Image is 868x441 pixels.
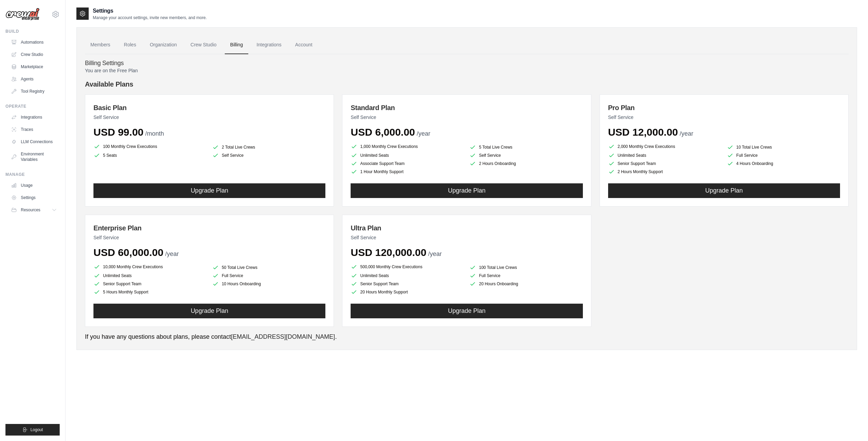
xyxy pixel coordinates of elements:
span: /year [165,250,179,257]
span: Resources [21,207,40,213]
h2: Settings [93,7,207,15]
h4: Billing Settings [85,60,849,67]
a: [EMAIL_ADDRESS][DOMAIN_NAME] [231,333,335,340]
a: Automations [8,37,60,48]
button: Upgrade Plan [608,183,840,198]
span: Logout [30,427,43,432]
li: 10,000 Monthly Crew Executions [93,263,207,271]
li: 5 Total Live Crews [469,144,583,151]
button: Upgrade Plan [93,304,325,318]
a: Integrations [8,112,60,123]
span: /month [145,130,164,137]
li: 5 Hours Monthly Support [93,289,207,295]
button: Upgrade Plan [351,183,583,198]
span: /year [680,130,693,137]
li: Senior Support Team [608,160,721,167]
a: Usage [8,180,60,191]
p: Self Service [351,234,583,241]
h3: Basic Plan [93,103,325,112]
p: You are on the Free Plan [85,67,849,74]
button: Upgrade Plan [351,304,583,318]
a: Environment Variables [8,149,60,165]
li: 1,000 Monthly Crew Executions [351,142,464,151]
h3: Standard Plan [351,103,583,112]
p: Self Service [351,114,583,121]
span: /year [417,130,430,137]
li: 2 Hours Monthly Support [608,168,721,175]
div: Build [5,29,60,34]
li: Full Service [212,272,325,279]
li: Unlimited Seats [608,152,721,159]
p: Self Service [608,114,840,121]
a: Settings [8,192,60,203]
a: Account [290,36,318,54]
li: Unlimited Seats [93,272,207,279]
p: If you have any questions about plans, please contact . [85,332,849,341]
li: 2 Hours Onboarding [469,160,583,167]
a: Integrations [251,36,287,54]
p: Self Service [93,114,325,121]
h3: Ultra Plan [351,223,583,233]
li: Self Service [469,152,583,159]
li: 100 Total Live Crews [469,264,583,271]
li: 10 Total Live Crews [727,144,840,151]
li: Senior Support Team [351,280,464,287]
h4: Available Plans [85,79,849,89]
a: Agents [8,74,60,85]
li: Unlimited Seats [351,152,464,159]
li: Senior Support Team [93,280,207,287]
a: Crew Studio [8,49,60,60]
li: 100 Monthly Crew Executions [93,142,207,151]
li: Full Service [469,272,583,279]
li: 20 Hours Monthly Support [351,289,464,295]
a: Members [85,36,116,54]
li: Associate Support Team [351,160,464,167]
a: Billing [225,36,248,54]
span: USD 12,000.00 [608,126,678,138]
span: USD 6,000.00 [351,126,415,138]
li: 20 Hours Onboarding [469,280,583,287]
a: Crew Studio [185,36,222,54]
li: Full Service [727,152,840,159]
a: Organization [144,36,182,54]
a: LLM Connections [8,136,60,147]
li: 1 Hour Monthly Support [351,168,464,175]
span: USD 99.00 [93,126,144,138]
p: Self Service [93,234,325,241]
a: Marketplace [8,61,60,72]
button: Upgrade Plan [93,183,325,198]
a: Tool Registry [8,86,60,97]
span: USD 60,000.00 [93,247,163,258]
div: Operate [5,104,60,109]
li: 500,000 Monthly Crew Executions [351,263,464,271]
li: 2 Total Live Crews [212,144,325,151]
button: Resources [8,204,60,215]
li: 5 Seats [93,152,207,159]
h3: Pro Plan [608,103,840,112]
a: Traces [8,124,60,135]
div: Manage [5,172,60,177]
li: 4 Hours Onboarding [727,160,840,167]
li: 50 Total Live Crews [212,264,325,271]
span: USD 120,000.00 [351,247,426,258]
h3: Enterprise Plan [93,223,325,233]
li: 10 Hours Onboarding [212,280,325,287]
li: Unlimited Seats [351,272,464,279]
button: Logout [5,424,60,436]
a: Roles [118,36,142,54]
span: /year [428,250,442,257]
img: Logo [5,8,40,21]
p: Manage your account settings, invite new members, and more. [93,15,207,20]
li: Self Service [212,152,325,159]
li: 2,000 Monthly Crew Executions [608,142,721,151]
